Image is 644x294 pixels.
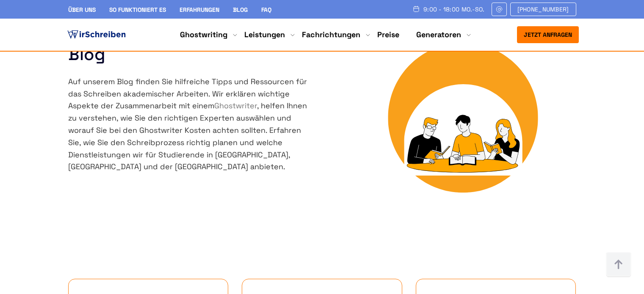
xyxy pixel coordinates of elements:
[180,6,219,14] a: Erfahrungen
[377,30,399,39] a: Preise
[68,46,314,63] h1: Blog
[510,3,576,16] a: [PHONE_NUMBER]
[68,76,314,173] div: Auf unserem Blog finden Sie hilfreiche Tipps und Ressourcen für das Schreiben akademischer Arbeit...
[302,30,360,40] a: Fachrichtungen
[261,6,271,14] a: FAQ
[517,26,579,43] button: Jetzt anfragen
[214,101,257,110] a: Ghostwriter
[365,21,576,233] img: Blog
[606,252,631,278] img: button top
[517,6,569,13] span: [PHONE_NUMBER]
[68,6,96,14] a: Über uns
[233,6,248,14] a: Blog
[495,6,503,13] img: Email
[66,28,127,41] img: logo ghostwriter-österreich
[412,5,420,12] img: Schedule
[244,30,285,40] a: Leistungen
[180,30,227,40] a: Ghostwriting
[109,6,166,14] a: So funktioniert es
[416,30,461,40] a: Generatoren
[423,6,485,13] span: 9:00 - 18:00 Mo.-So.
